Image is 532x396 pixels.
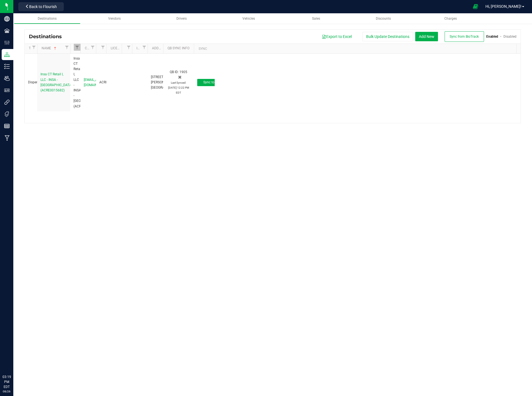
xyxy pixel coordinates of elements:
[170,70,179,74] span: QB ID:
[179,70,187,74] span: 1905
[2,374,11,389] p: 03:19 PM EDT
[4,111,10,117] inline-svg: Tags
[363,32,413,41] button: Bulk Update Destinations
[4,16,10,22] inline-svg: Company
[197,79,226,86] button: Sync to QB
[151,86,183,89] span: [GEOGRAPHIC_DATA]
[4,40,10,45] inline-svg: Configuration
[444,17,457,20] span: Charges
[242,17,255,20] span: Vehicles
[4,52,10,57] inline-svg: Distribution
[485,4,521,9] span: Hi, [PERSON_NAME]!
[136,46,141,51] a: Internal Notes
[4,135,10,141] inline-svg: Manufacturing
[85,46,89,51] a: Company Email
[503,35,516,38] a: Disabled
[6,352,22,368] iframe: Resource center
[376,17,391,20] span: Discounts
[42,46,64,51] a: Name
[4,99,10,105] inline-svg: Integrations
[469,1,482,12] span: Open Ecommerce Menu
[16,351,23,358] iframe: Resource center unread badge
[415,32,438,41] button: Add New
[40,72,72,92] span: Insa CT Retail I, LLC - INSA - [GEOGRAPHIC_DATA] (ACRE0015682)
[29,46,30,51] a: Type
[152,46,161,51] a: Address
[125,44,132,51] a: Filter
[168,86,189,94] span: [DATE] 12:22 PM EDT
[203,80,219,84] span: Sync to QB
[445,31,484,42] button: Sync from BioTrack
[2,389,11,394] p: 08/26
[74,56,77,109] div: Insa CT Retail I, LLC - INSA - [GEOGRAPHIC_DATA] (ACRE0015682)
[84,78,111,87] span: [EMAIL_ADDRESS][DOMAIN_NAME]
[4,64,10,69] inline-svg: Inventory
[486,35,498,38] a: Enabled
[4,123,10,129] inline-svg: Reports
[29,34,66,40] span: Destinations
[31,44,37,51] a: Filter
[28,80,34,85] div: Dispensary
[64,44,70,51] a: Filter
[168,46,192,51] a: QB Sync Info
[99,80,103,85] div: ACRE0015682
[151,75,180,84] span: [STREET_ADDRESS][PERSON_NAME]
[450,35,479,38] span: Sync from BioTrack
[18,2,64,11] button: Back to Flourish
[171,81,186,84] span: Last Synced:
[312,17,320,20] span: Sales
[111,46,120,51] a: License Expiration
[89,44,96,51] a: Filter
[74,44,80,51] a: Filter
[38,17,57,20] span: Destinations
[100,44,106,51] a: Filter
[318,32,355,41] button: Export to Excel
[176,17,187,20] span: Drivers
[4,88,10,93] inline-svg: User Roles
[4,76,10,81] inline-svg: Users
[141,44,148,51] a: Filter
[4,28,10,34] inline-svg: Facilities
[194,44,215,54] th: Sync
[29,4,57,9] span: Back to Flourish
[108,17,121,20] span: Vendors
